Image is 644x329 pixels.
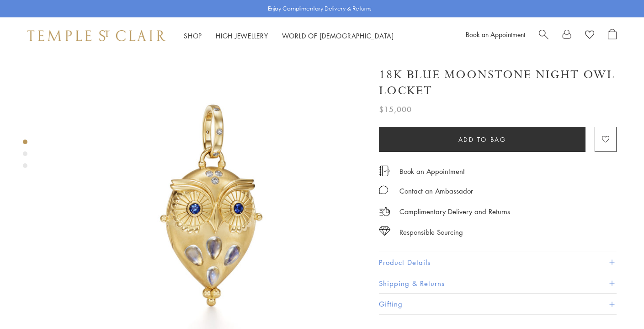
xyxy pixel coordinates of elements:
[27,30,165,41] img: Temple St. Clair
[379,206,390,217] img: icon_delivery.svg
[608,29,617,43] a: Open Shopping Bag
[466,30,525,39] a: Book an Appointment
[539,29,548,43] a: Search
[379,227,390,236] img: icon_sourcing.svg
[399,227,463,238] div: Responsible Sourcing
[379,67,617,99] h1: 18K Blue Moonstone Night Owl Locket
[379,127,585,152] button: Add to bag
[585,29,594,43] a: View Wishlist
[216,31,268,40] a: High JewelleryHigh Jewellery
[379,294,617,314] button: Gifting
[379,273,617,294] button: Shipping & Returns
[379,103,412,115] span: $15,000
[184,30,394,42] nav: Main navigation
[184,31,202,40] a: ShopShop
[23,137,27,175] div: Product gallery navigation
[399,166,465,176] a: Book an Appointment
[458,135,506,145] span: Add to bag
[379,252,617,273] button: Product Details
[399,185,473,197] div: Contact an Ambassador
[268,4,372,13] p: Enjoy Complimentary Delivery & Returns
[282,31,394,40] a: World of [DEMOGRAPHIC_DATA]World of [DEMOGRAPHIC_DATA]
[379,166,390,176] img: icon_appointment.svg
[399,206,510,217] p: Complimentary Delivery and Returns
[379,185,388,194] img: MessageIcon-01_2.svg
